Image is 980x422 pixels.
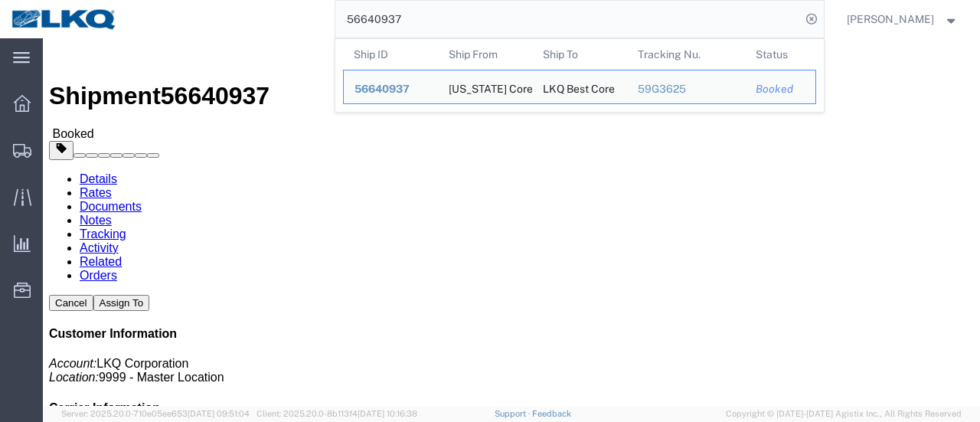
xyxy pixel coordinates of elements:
table: Search Results [343,39,824,112]
span: [DATE] 09:51:04 [188,409,250,418]
span: Copyright © [DATE]-[DATE] Agistix Inc., All Rights Reserved [726,407,962,420]
button: [PERSON_NAME] [846,10,959,28]
a: Feedback [532,409,571,418]
span: Server: 2025.20.0-710e05ee653 [61,409,250,418]
div: 59G3625 [637,81,734,97]
img: logo [11,8,118,31]
span: Client: 2025.20.0-8b113f4 [256,409,417,418]
input: Search for shipment number, reference number [335,1,801,38]
th: Status [745,39,816,70]
span: 56640937 [354,83,410,95]
span: [DATE] 10:16:38 [358,409,417,418]
div: 56640937 [354,81,427,97]
div: Booked [756,81,805,97]
th: Ship ID [343,39,438,70]
th: Tracking Nu. [626,39,745,70]
th: Ship To [532,39,627,70]
span: Marc Metzger [847,11,934,28]
a: Support [495,409,533,418]
div: LKQ Best Core [543,70,615,103]
th: Ship From [437,39,532,70]
div: California Core [448,70,521,103]
iframe: FS Legacy Container [43,38,980,406]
